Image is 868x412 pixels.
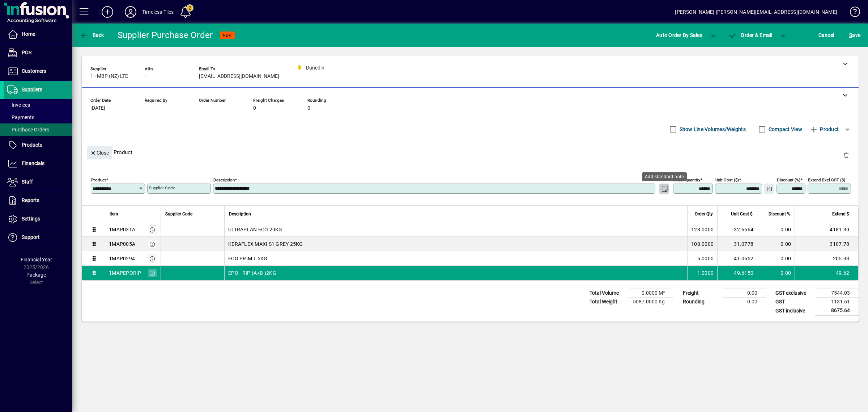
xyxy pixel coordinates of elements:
a: Financials [4,155,72,173]
td: 41.0652 [717,251,757,266]
td: 49.62 [795,266,858,280]
button: Product [806,123,842,136]
span: [EMAIL_ADDRESS][DOMAIN_NAME] [199,73,279,79]
a: Settings [4,210,72,228]
label: Show Line Volumes/Weights [678,126,746,133]
a: Customers [4,62,72,80]
div: 1MAP031A [109,226,135,233]
span: Invoices [7,102,30,108]
span: Settings [22,216,40,222]
td: Total Weight [586,298,629,306]
span: - [199,105,200,111]
button: Close [87,146,112,159]
mat-label: Supplier Code [149,185,175,190]
span: Payments [7,114,34,120]
span: ECO PRIM T 5KG [228,255,268,262]
mat-label: Description [213,177,235,182]
span: Unit Cost $ [731,210,753,218]
a: Staff [4,173,72,191]
td: 31.0778 [717,237,757,251]
div: Supplier Purchase Order [118,29,213,41]
span: EPO - RIP (A+B )2KG [228,269,276,277]
span: Purchase Orders [7,127,49,133]
span: [DATE] [90,105,105,111]
div: Product [82,139,859,165]
button: Cancel [817,29,836,42]
a: Reports [4,192,72,210]
button: Back [78,29,106,42]
a: Support [4,228,72,247]
span: Financial Year [21,257,52,262]
a: Payments [4,111,72,123]
td: 7544.03 [815,289,859,298]
td: 5087.0000 Kg [629,298,673,306]
td: 32.6664 [717,222,757,237]
span: 1 - MBP (NZ) LTD [90,73,128,79]
td: GST exclusive [772,289,815,298]
td: 0.00 [757,266,795,280]
div: [PERSON_NAME] [PERSON_NAME][EMAIL_ADDRESS][DOMAIN_NAME] [675,6,837,18]
td: 49.6150 [717,266,757,280]
span: Discount % [769,210,790,218]
button: Order & Email [725,29,776,42]
td: 8675.64 [815,306,859,315]
span: 0 [307,105,310,111]
td: Rounding [679,298,723,306]
mat-label: Product [91,177,106,182]
span: Back [80,32,104,38]
span: Products [22,142,42,148]
div: Add standard note [642,172,687,181]
span: Item [110,210,118,218]
span: Financials [22,160,44,166]
label: Compact View [767,126,802,133]
td: 1131.61 [815,298,859,306]
span: Customers [22,68,46,74]
span: Reports [22,197,39,203]
td: 0.00 [757,237,795,251]
td: 0.0000 M³ [629,289,673,298]
span: Product [809,123,839,135]
td: 3107.78 [795,237,858,251]
span: NEW [223,33,232,38]
div: 1MAPEPORIP [109,269,141,277]
td: 100.0000 [687,237,717,251]
div: 1MAP0294 [109,255,135,262]
td: 205.33 [795,251,858,266]
td: 0.00 [723,289,766,298]
span: Order Qty [695,210,713,218]
span: S [849,32,852,38]
a: Purchase Orders [4,123,72,136]
span: - [145,73,146,79]
span: Supplier Code [165,210,192,218]
span: POS [22,50,31,55]
td: 128.0000 [687,222,717,237]
a: Knowledge Base [844,1,859,25]
td: Total Volume [586,289,629,298]
div: 1MAP005A [109,240,135,248]
span: - [145,105,146,111]
button: Auto Order By Sales [652,29,706,42]
app-page-header-button: Delete [838,152,855,158]
span: Staff [22,179,33,185]
span: Home [22,31,35,37]
td: 4181.30 [795,222,858,237]
span: Cancel [818,29,834,41]
td: 0.00 [757,251,795,266]
td: GST inclusive [772,306,815,315]
span: Suppliers [22,87,42,92]
mat-label: Discount (%) [777,177,800,182]
td: 1.0000 [687,266,717,280]
button: Add [96,5,119,18]
a: Invoices [4,99,72,111]
span: Support [22,234,40,240]
span: ULTRAPLAN ECO 20KG [228,226,282,233]
span: KERAFLEX MAXI S1 GREY 25KG [228,240,303,248]
span: 0 [253,105,256,111]
mat-label: Extend excl GST ($) [808,177,845,182]
span: Description [229,210,251,218]
div: Timeless Tiles [142,6,174,18]
a: Home [4,25,72,43]
span: Extend $ [832,210,849,218]
span: Order & Email [728,32,773,38]
td: Freight [679,289,723,298]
